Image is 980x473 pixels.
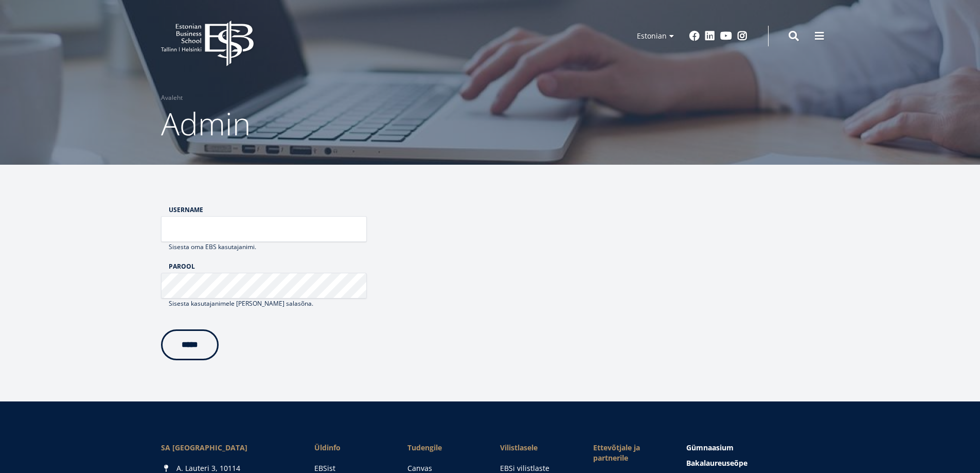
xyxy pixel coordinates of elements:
[686,458,747,468] span: Bakalaureuseõpe
[169,262,367,270] label: Parool
[686,458,819,468] a: Bakalaureuseõpe
[161,93,183,103] a: Avaleht
[705,31,715,41] a: Linkedin
[314,443,387,453] span: Üldinfo
[686,443,734,452] span: Gümnaasium
[161,443,294,453] div: SA [GEOGRAPHIC_DATA]
[161,299,367,309] div: Sisesta kasutajanimele [PERSON_NAME] salasõna.
[169,206,367,214] label: Username
[500,443,573,453] span: Vilistlasele
[720,31,732,41] a: Youtube
[407,443,480,453] a: Tudengile
[737,31,747,41] a: Instagram
[161,242,367,252] div: Sisesta oma EBS kasutajanimi.
[689,31,700,41] a: Facebook
[161,103,819,144] h1: Admin
[686,443,819,453] a: Gümnaasium
[593,443,666,463] span: Ettevõtjale ja partnerile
